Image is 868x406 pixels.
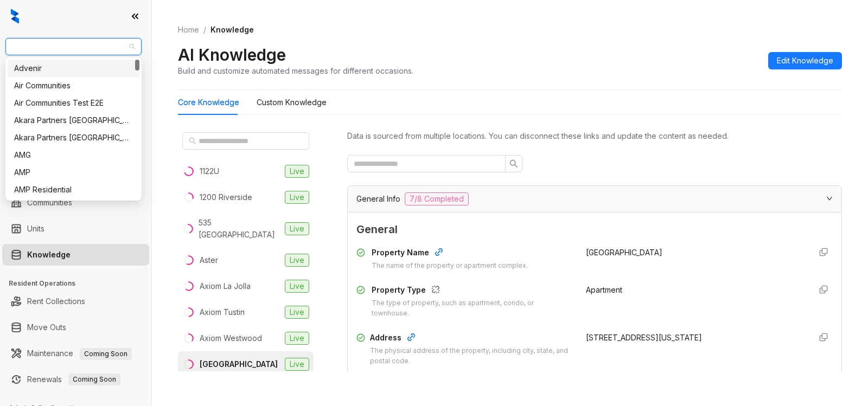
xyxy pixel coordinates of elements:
[2,192,149,214] li: Communities
[586,285,622,294] span: Apartment
[777,55,833,67] span: Edit Knowledge
[14,62,133,74] div: Advenir
[285,222,309,235] span: Live
[27,244,71,266] a: Knowledge
[370,332,573,346] div: Address
[372,284,573,298] div: Property Type
[199,217,280,241] div: 535 [GEOGRAPHIC_DATA]
[2,145,149,167] li: Collections
[2,73,149,94] li: Leads
[178,65,413,76] div: Build and customize automated messages for different occasions.
[356,193,400,205] span: General Info
[14,166,133,178] div: AMP
[2,119,149,141] li: Leasing
[200,191,252,203] div: 1200 Riverside
[285,254,309,267] span: Live
[285,165,309,178] span: Live
[348,186,841,212] div: General Info7/8 Completed
[370,346,573,366] div: The physical address of the property, including city, state, and postal code.
[200,165,219,177] div: 1122U
[8,60,139,77] div: Advenir
[12,38,135,55] span: Raintree Partners
[27,291,85,312] a: Rent Collections
[2,369,149,390] li: Renewals
[2,343,149,364] li: Maintenance
[2,244,149,266] li: Knowledge
[14,132,133,144] div: Akara Partners [GEOGRAPHIC_DATA]
[8,129,139,146] div: Akara Partners Phoenix
[14,80,133,92] div: Air Communities
[347,130,842,142] div: Data is sourced from multiple locations. You can disconnect these links and update the content as...
[176,24,201,36] a: Home
[826,195,833,202] span: expanded
[372,261,528,271] div: The name of the property or apartment complex.
[14,114,133,126] div: Akara Partners [GEOGRAPHIC_DATA]
[14,184,133,196] div: AMP Residential
[356,221,833,238] span: General
[285,306,309,319] span: Live
[509,159,518,168] span: search
[768,52,842,69] button: Edit Knowledge
[189,137,196,145] span: search
[8,94,139,112] div: Air Communities Test E2E
[178,44,286,65] h2: AI Knowledge
[80,348,132,360] span: Coming Soon
[285,280,309,293] span: Live
[8,146,139,164] div: AMG
[285,191,309,204] span: Live
[14,149,133,161] div: AMG
[257,96,327,108] div: Custom Knowledge
[8,112,139,129] div: Akara Partners Nashville
[27,369,120,390] a: RenewalsComing Soon
[586,248,662,257] span: [GEOGRAPHIC_DATA]
[405,192,469,205] span: 7/8 Completed
[200,280,251,292] div: Axiom La Jolla
[285,358,309,371] span: Live
[9,279,151,288] h3: Resident Operations
[203,24,206,36] li: /
[210,25,254,34] span: Knowledge
[372,247,528,261] div: Property Name
[178,96,239,108] div: Core Knowledge
[200,306,245,318] div: Axiom Tustin
[200,332,262,344] div: Axiom Westwood
[11,9,19,24] img: logo
[586,332,802,344] div: [STREET_ADDRESS][US_STATE]
[27,218,44,240] a: Units
[285,332,309,345] span: Live
[27,192,72,214] a: Communities
[372,298,573,319] div: The type of property, such as apartment, condo, or townhouse.
[8,181,139,198] div: AMP Residential
[14,97,133,109] div: Air Communities Test E2E
[68,373,120,385] span: Coming Soon
[200,254,218,266] div: Aster
[2,291,149,312] li: Rent Collections
[200,358,278,370] div: [GEOGRAPHIC_DATA]
[8,164,139,181] div: AMP
[2,317,149,338] li: Move Outs
[27,317,66,338] a: Move Outs
[8,77,139,94] div: Air Communities
[2,218,149,240] li: Units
